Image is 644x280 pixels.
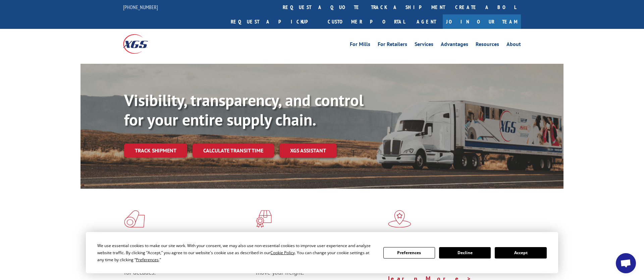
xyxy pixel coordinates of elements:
[415,42,433,49] a: Services
[124,252,251,276] span: As an industry carrier of choice, XGS has brought innovation and dedication to flooring logistics...
[123,4,158,10] a: [PHONE_NUMBER]
[443,14,521,29] a: Join Our Team
[441,42,468,49] a: Advantages
[270,250,295,255] span: Cookie Policy
[86,232,558,273] div: Cookie Consent Prompt
[136,257,159,263] span: Preferences
[439,247,491,259] button: Decline
[226,14,323,29] a: Request a pickup
[350,42,370,49] a: For Mills
[476,42,499,49] a: Resources
[506,42,521,49] a: About
[256,210,272,228] img: xgs-icon-focused-on-flooring-red
[616,253,636,273] a: Open chat
[388,210,411,228] img: xgs-icon-flagship-distribution-model-red
[124,90,364,130] b: Visibility, transparency, and control for your entire supply chain.
[279,143,337,158] a: XGS ASSISTANT
[410,14,443,29] a: Agent
[323,14,410,29] a: Customer Portal
[193,143,274,158] a: Calculate transit time
[378,42,407,49] a: For Retailers
[124,143,187,157] a: Track shipment
[495,247,546,259] button: Accept
[124,210,145,228] img: xgs-icon-total-supply-chain-intelligence-red
[383,247,435,259] button: Preferences
[97,242,375,263] div: We use essential cookies to make our site work. With your consent, we may also use non-essential ...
